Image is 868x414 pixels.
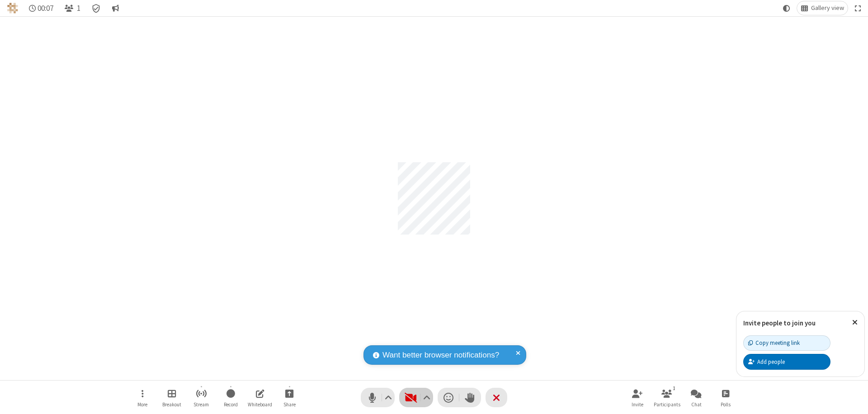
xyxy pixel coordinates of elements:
button: Open menu [129,385,156,410]
span: Invite [632,402,643,407]
button: Invite participants (⌘+Shift+I) [624,385,651,410]
span: Participants [654,402,680,407]
button: Change layout [797,1,848,15]
button: Close popover [845,311,864,334]
button: Manage Breakout Rooms [158,385,185,410]
button: Copy meeting link [743,335,830,351]
span: Whiteboard [248,402,272,407]
div: Timer [25,1,57,15]
button: Video setting [421,388,433,407]
div: 1 [670,384,678,392]
button: Start sharing [276,385,303,410]
button: Add people [743,354,830,369]
button: End or leave meeting [486,388,507,407]
span: Polls [721,402,731,407]
div: Meeting details Encryption enabled [88,1,105,15]
label: Invite people to join you [743,319,816,327]
button: Send a reaction [438,388,459,407]
button: Start video (⌘+Shift+V) [399,388,433,407]
div: Copy meeting link [748,339,800,347]
span: Gallery view [811,5,844,12]
button: Open poll [712,385,739,410]
button: Open participant list [61,1,84,15]
span: Stream [193,402,209,407]
button: Fullscreen [851,1,865,15]
span: Breakout [162,402,181,407]
button: Conversation [108,1,123,15]
span: Chat [691,402,702,407]
button: Audio settings [382,388,395,407]
button: Mute (⌘+Shift+A) [361,388,395,407]
button: Raise hand [459,388,481,407]
span: More [137,402,147,407]
span: 00:07 [38,4,53,13]
button: Open shared whiteboard [246,385,274,410]
button: Using system theme [779,1,794,15]
button: Start recording [217,385,244,410]
span: Want better browser notifications? [382,349,499,361]
span: Record [224,402,238,407]
button: Start streaming [188,385,215,410]
img: QA Selenium DO NOT DELETE OR CHANGE [7,3,18,14]
button: Open participant list [653,385,680,410]
span: 1 [77,4,80,13]
button: Open chat [683,385,710,410]
span: Share [283,402,296,407]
